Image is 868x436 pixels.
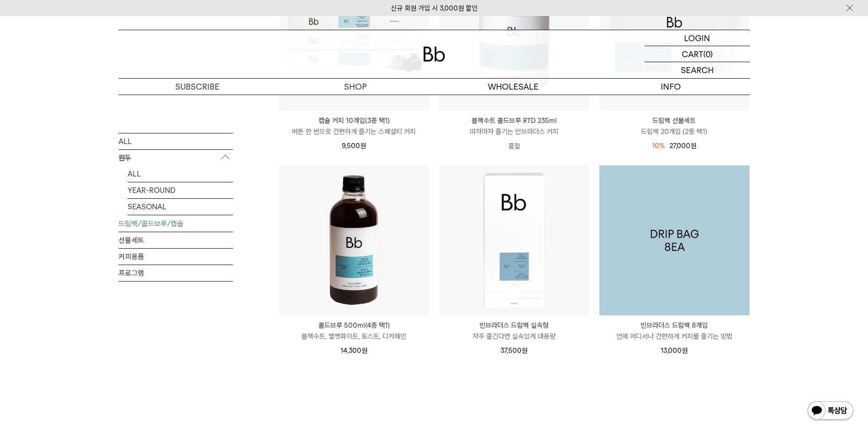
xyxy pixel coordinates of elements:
a: 빈브라더스 드립백 8개입 [599,165,749,315]
img: 빈브라더스 드립백 실속형 [439,165,589,315]
p: INFO [592,79,750,95]
a: 드립백/콜드브루/캡슐 [119,215,233,231]
a: 빈브라더스 드립백 8개입 언제 어디서나 간편하게 커피를 즐기는 방법 [599,320,749,342]
span: 27,000 [669,142,696,150]
p: 드립백 선물세트 [599,115,749,126]
a: 커피용품 [119,248,233,264]
p: WHOLESALE [434,79,592,95]
span: 원 [690,142,696,150]
a: 드립백 선물세트 드립백 20개입 (2종 택1) [599,115,749,137]
img: 1000000032_add2_03.jpg [599,165,749,315]
p: 블랙수트 콜드브루 RTD 235ml [439,115,589,126]
a: YEAR-ROUND [128,182,233,198]
span: 원 [682,346,688,355]
a: 블랙수트 콜드브루 RTD 235ml 따자마자 즐기는 빈브라더스 커피 [439,115,589,137]
a: ALL [128,165,233,181]
img: 콜드브루 500ml(4종 택1) [279,165,429,315]
p: 블랙수트, 벨벳화이트, 토스트, 디카페인 [279,331,429,342]
p: 원두 [119,149,233,166]
span: 13,000 [661,346,688,355]
p: 드립백 20개입 (2종 택1) [599,126,749,137]
span: 37,500 [501,346,528,355]
a: SUBSCRIBE [119,79,276,95]
img: 로고 [423,47,445,62]
p: 자주 즐긴다면 실속있게 대용량 [439,331,589,342]
span: 14,300 [340,346,367,355]
img: 카카오톡 채널 1:1 채팅 버튼 [807,400,854,422]
span: 원 [360,142,366,150]
p: 버튼 한 번으로 간편하게 즐기는 스페셜티 커피 [279,126,429,137]
a: CART (0) [645,46,750,62]
a: 프로그램 [119,265,233,281]
span: 9,500 [342,142,366,150]
p: CART [682,46,703,62]
p: 따자마자 즐기는 빈브라더스 커피 [439,126,589,137]
p: 빈브라더스 드립백 실속형 [439,320,589,331]
a: 선물세트 [119,232,233,248]
a: 빈브라더스 드립백 실속형 자주 즐긴다면 실속있게 대용량 [439,320,589,342]
a: SEASONAL [128,198,233,214]
p: 캡슐 커피 10개입(3종 택1) [279,115,429,126]
a: 콜드브루 500ml(4종 택1) 블랙수트, 벨벳화이트, 토스트, 디카페인 [279,320,429,342]
p: LOGIN [684,30,710,46]
a: ALL [119,133,233,149]
p: 언제 어디서나 간편하게 커피를 즐기는 방법 [599,331,749,342]
p: SEARCH [681,62,714,78]
span: 원 [361,346,367,355]
div: 10% [652,140,665,151]
p: 콜드브루 500ml(4종 택1) [279,320,429,331]
a: LOGIN [645,30,750,46]
a: 캡슐 커피 10개입(3종 택1) 버튼 한 번으로 간편하게 즐기는 스페셜티 커피 [279,115,429,137]
a: 신규 회원 가입 시 3,000원 할인 [391,4,478,12]
a: SHOP [276,79,434,95]
span: 원 [522,346,528,355]
p: 품절 [439,137,589,155]
p: 빈브라더스 드립백 8개입 [599,320,749,331]
p: (0) [703,46,713,62]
